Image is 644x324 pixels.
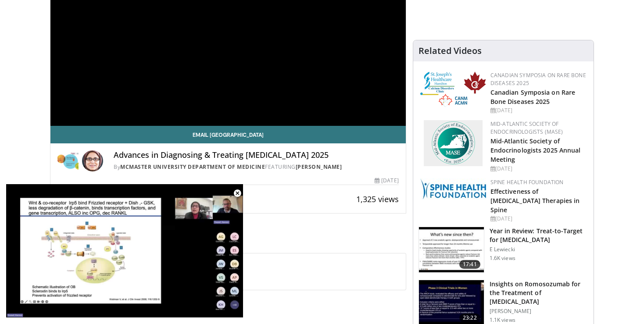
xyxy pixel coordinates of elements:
[490,255,515,262] p: 1.6K views
[459,260,480,269] span: 17:41
[490,227,588,244] h3: Year in Review: Treat-to-Target for [MEDICAL_DATA]
[419,46,482,56] h4: Related Videos
[296,163,342,171] a: [PERSON_NAME]
[82,150,103,171] img: Avatar
[419,227,588,273] a: 17:41 Year in Review: Treat-to-Target for [MEDICAL_DATA] E Lewiecki 1.6K views
[120,163,265,171] a: McMaster University Department of Medicine
[490,317,515,324] p: 1.1K views
[490,165,587,173] div: [DATE]
[114,163,399,171] div: By FEATURING
[424,120,483,166] img: f382488c-070d-4809-84b7-f09b370f5972.png.150x105_q85_autocrop_double_scale_upscale_version-0.2.png
[490,120,563,135] a: Mid-Atlantic Society of Endocrinologists (MASE)
[356,194,399,204] span: 1,325 views
[490,187,580,214] a: Effectiveness of [MEDICAL_DATA] Therapies in Spine
[419,227,484,273] img: e493b3b9-cbb1-4b09-808d-05e571154bba.150x105_q85_crop-smart_upscale.jpg
[490,246,588,253] p: E Lewiecki
[490,178,564,186] a: Spine Health Foundation
[490,71,586,87] a: Canadian Symposia on Rare Bone Diseases 2025
[57,150,79,171] img: McMaster University Department of Medicine
[114,150,399,160] h4: Advances in Diagnosing & Treating [MEDICAL_DATA] 2025
[420,178,486,199] img: 57d53db2-a1b3-4664-83ec-6a5e32e5a601.png.150x105_q85_autocrop_double_scale_upscale_version-0.2.jpg
[490,107,587,114] div: [DATE]
[459,313,480,322] span: 23:22
[375,177,398,185] div: [DATE]
[229,184,246,203] button: Close
[490,88,576,106] a: Canadian Symposia on Rare Bone Diseases 2025
[420,71,486,107] img: 59b7dea3-8883-45d6-a110-d30c6cb0f321.png.150x105_q85_autocrop_double_scale_upscale_version-0.2.png
[6,184,243,318] video-js: Video Player
[490,137,581,164] a: Mid-Atlantic Society of Endocrinologists 2025 Annual Meeting
[490,280,588,306] h3: Insights on Romosozumab for the Treatment of [MEDICAL_DATA]
[490,215,587,223] div: [DATE]
[50,126,406,143] a: Email [GEOGRAPHIC_DATA]
[490,308,588,315] p: [PERSON_NAME]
